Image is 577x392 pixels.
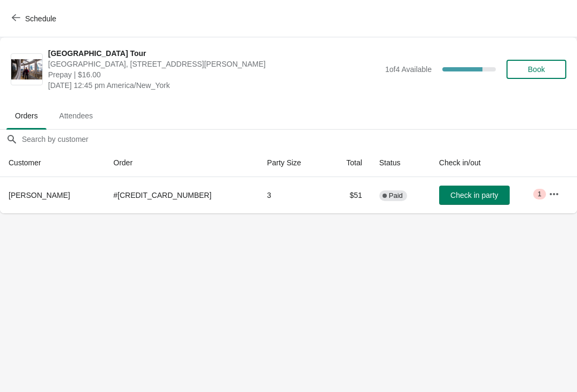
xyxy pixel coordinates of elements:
[48,80,380,91] span: [DATE] 12:45 pm America/New_York
[25,14,56,23] span: Schedule
[389,191,403,200] span: Paid
[259,149,327,177] th: Party Size
[51,106,102,125] span: Attendees
[385,65,432,74] span: 1 of 4 Available
[105,177,259,213] td: # [CREDIT_CARD_NUMBER]
[450,191,498,199] span: Check in party
[327,149,371,177] th: Total
[528,65,545,74] span: Book
[105,149,259,177] th: Order
[48,59,380,69] span: [GEOGRAPHIC_DATA], [STREET_ADDRESS][PERSON_NAME]
[259,177,327,213] td: 3
[21,130,577,149] input: Search by customer
[431,149,540,177] th: Check in/out
[9,191,70,199] span: [PERSON_NAME]
[5,9,65,28] button: Schedule
[439,186,510,205] button: Check in party
[11,59,42,80] img: City Hall Tower Tour
[6,106,46,125] span: Orders
[537,190,541,198] span: 1
[48,69,380,80] span: Prepay | $16.00
[506,60,566,79] button: Book
[327,177,371,213] td: $51
[48,48,380,59] span: [GEOGRAPHIC_DATA] Tour
[371,149,431,177] th: Status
